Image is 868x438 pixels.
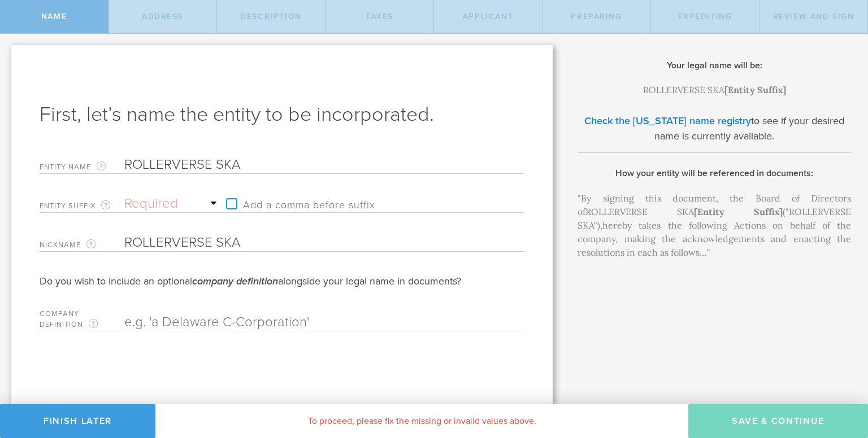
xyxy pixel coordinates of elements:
[124,156,485,173] input: Required
[40,199,124,212] label: Entity Suffix
[192,275,278,287] em: company definition
[142,12,183,21] span: Address
[694,206,783,217] span: [Entity Suffix]
[773,12,854,21] span: Review and Sign
[366,12,393,21] span: Taxes
[40,238,124,251] label: Nickname
[688,404,868,438] button: Save & Continue
[678,12,732,21] span: Expediting
[643,84,724,95] span: ROLLERVERSE SKA
[578,59,851,72] h2: Your legal name will be:
[578,167,851,179] h2: How your entity will be referenced in documents:
[724,84,786,95] span: [Entity Suffix]
[40,310,124,331] label: Company Definition
[463,12,513,21] span: Applicant
[811,350,868,404] iframe: Chat Widget
[584,115,751,127] a: Check the [US_STATE] name registry
[585,206,694,217] span: ROLLERVERSE SKA
[308,415,536,427] span: To proceed, please fix the missing or invalid values above.
[40,274,524,288] div: Do you wish to include an optional alongside your legal name in documents?
[124,314,485,331] input: e.g. 'a Delaware C-Corporation'
[220,195,375,212] label: Add a comma before suffix
[40,101,524,128] h1: First, let’s name the entity to be incorporated.
[578,191,851,259] div: "By signing this document, the Board of Directors of hereby takes the following Actions on behalf...
[124,234,485,251] input: Required
[41,12,67,21] span: Name
[40,160,124,173] label: Entity Name
[578,206,851,231] span: ("ROLLERVERSE SKA"),
[571,12,622,21] span: Preparing
[240,12,301,21] span: Description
